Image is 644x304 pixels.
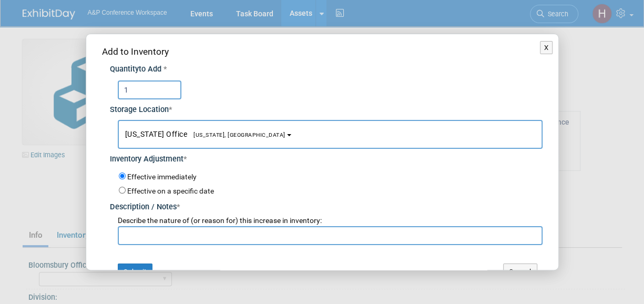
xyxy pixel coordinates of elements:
button: [US_STATE] Office[US_STATE], [GEOGRAPHIC_DATA] [118,120,543,149]
button: Submit [118,264,152,280]
div: Storage Location [110,99,543,116]
span: to Add [139,65,161,74]
div: Inventory Adjustment [110,149,543,165]
div: Quantity [110,64,543,75]
span: Add to Inventory [102,46,169,57]
label: Effective immediately [127,172,197,183]
div: Description / Notes [110,197,543,213]
span: [US_STATE] Office [125,130,285,138]
button: X [540,41,553,55]
button: Cancel [503,264,537,280]
label: Effective on a specific date [127,187,214,195]
span: Describe the nature of (or reason for) this increase in inventory: [118,216,322,225]
span: [US_STATE], [GEOGRAPHIC_DATA] [187,131,285,138]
